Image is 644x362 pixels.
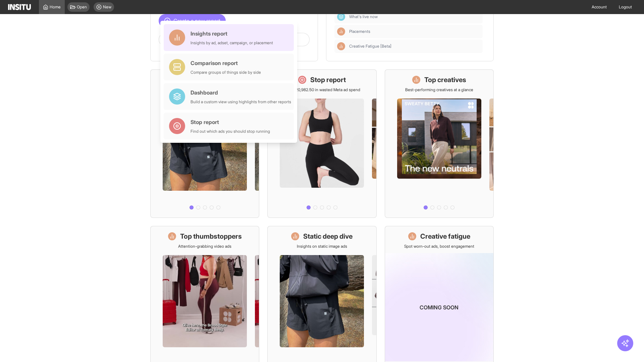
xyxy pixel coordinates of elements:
[191,99,291,105] div: Build a custom view using highlights from other reports
[191,29,273,38] div: Insights report
[178,244,231,249] p: Attention-grabbing video ads
[349,29,480,34] span: Placements
[385,69,494,218] a: Top creativesBest-performing creatives at a glance
[349,14,378,19] span: What's live now
[267,69,376,218] a: Stop reportSave £20,982.50 in wasted Meta ad spend
[349,44,480,49] span: Creative Fatigue [Beta]
[77,4,87,10] span: Open
[191,59,261,67] div: Comparison report
[50,4,61,10] span: Home
[283,87,360,93] p: Save £20,982.50 in wasted Meta ad spend
[349,29,370,34] span: Placements
[424,75,466,84] h1: Top creatives
[405,87,473,93] p: Best-performing creatives at a glance
[191,129,270,134] div: Find out which ads you should stop running
[191,88,291,97] div: Dashboard
[349,44,391,49] span: Creative Fatigue [Beta]
[337,42,345,50] div: Insights
[159,14,226,27] button: Create a new report
[191,118,270,126] div: Stop report
[303,232,353,241] h1: Static deep dive
[297,244,347,249] p: Insights on static image ads
[337,27,345,36] div: Insights
[150,69,259,218] a: What's live nowSee all active ads instantly
[103,4,111,10] span: New
[337,13,345,21] div: Dashboard
[191,70,261,75] div: Compare groups of things side by side
[349,14,480,19] span: What's live now
[173,17,220,25] span: Create a new report
[310,75,346,84] h1: Stop report
[8,4,31,10] img: Logo
[180,232,242,241] h1: Top thumbstoppers
[191,40,273,46] div: Insights by ad, adset, campaign, or placement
